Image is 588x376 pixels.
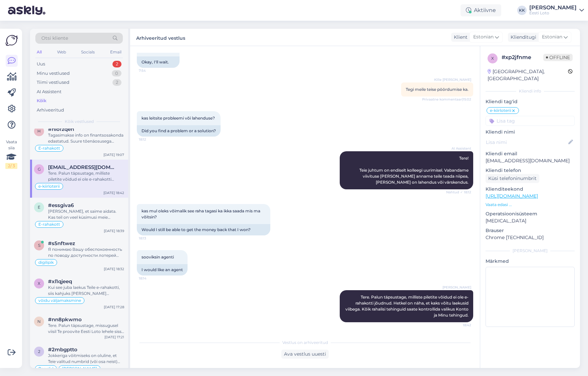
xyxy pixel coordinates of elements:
span: Offline [543,54,573,61]
p: Klienditeekond [486,186,575,193]
span: kas leitsite probleemi või lahenduse? [141,116,215,121]
p: [EMAIL_ADDRESS][DOMAIN_NAME] [486,157,575,164]
span: 18:42 [446,323,471,328]
div: [DATE] 18:42 [103,190,124,195]
label: Arhiveeritud vestlus [136,33,185,42]
span: Tere. Palun täpsustage, milliste piletite võidud ei ole e-rahakotti jõudnud. Hetkel on näha, et k... [345,295,470,318]
input: Lisa tag [486,116,575,126]
div: [DATE] 18:39 [104,228,124,233]
div: 2 [112,61,121,67]
span: #nn8pkwmo [48,317,82,323]
div: # xp2jfnme [502,53,543,61]
a: [URL][DOMAIN_NAME] [486,193,538,199]
span: Reeglid [38,367,53,371]
div: I would like an agent [137,264,188,275]
div: Я понимаю Вашу обеспокоенность по поводу доступности лотерей для пожилых людей или тех, кто не по... [48,246,124,258]
span: 7:54 [139,68,164,73]
p: Kliendi tag'id [486,98,575,105]
span: x [38,281,40,286]
div: [PERSON_NAME], et saime aidata. Kas teil on veel küsimusi meie teenuste kohta? [48,208,124,220]
span: kas mul oleks võimalik see raha tagasi ka ikka saada mis ma võitsin? [141,208,261,219]
div: [PERSON_NAME] [529,5,577,10]
div: Klient [451,34,468,41]
a: [PERSON_NAME]Eesti Loto [529,5,584,16]
div: Would I still be able to get the money back that I won? [137,224,270,235]
div: Email [109,48,123,56]
span: Tegi meile teise pöördumise ka. [406,87,469,92]
span: e-kiirloterii [38,184,60,188]
span: AI Assistent [446,146,471,151]
div: [DATE] 17:21 [104,335,124,340]
div: KK [517,6,527,15]
span: Otsi kliente [41,35,68,42]
span: 18:13 [139,236,164,241]
div: 2 [112,79,121,86]
div: Eesti Loto [529,10,577,16]
span: Nähtud ✓ 18:12 [446,190,471,195]
div: [GEOGRAPHIC_DATA], [GEOGRAPHIC_DATA] [488,68,568,82]
span: digilipik [38,260,54,264]
span: võidu väljamaksmine [38,299,81,303]
p: Brauser [486,227,575,234]
span: getter.sade@mail.ee [48,164,117,170]
div: Küsi telefoninumbrit [486,174,539,183]
div: Jokkeriga võitmiseks on oluline, et Teie valitud numbrid (või osa neist) langevad kokku väljaloos... [48,353,124,365]
span: Tere! Teie juhtum on endiselt kolleegi uurimisel. Vabandame viivituse [PERSON_NAME] anname teile ... [359,156,470,185]
div: Aktiivne [461,4,501,16]
div: Tiimi vestlused [37,79,69,86]
div: [DATE] 19:07 [103,152,124,157]
span: Kille [PERSON_NAME] [434,77,471,82]
div: Tere. Palun täpsustage, missugusel viisil Te proovite Eesti Loto lehele sisse logida ning millise... [48,323,124,335]
span: E-rahakott [38,146,60,150]
p: [MEDICAL_DATA] [486,217,575,224]
span: Estonian [473,33,494,41]
p: Vaata edasi ... [486,202,575,208]
div: Did you find a problem or a solution? [137,125,221,137]
div: Tagasimakse info on finantsosakonda edastatud. Suure tõenäosusega tagastatakse raha homme. [48,132,124,144]
div: Kliendi info [486,88,575,94]
span: n [37,319,41,324]
div: [DATE] 17:28 [104,305,124,310]
div: Kui see juba laekus Teile e-rahakotti, siis kahjuks [PERSON_NAME] [PERSON_NAME] ei saa. [48,285,124,297]
span: e-kiirloterii [490,109,511,113]
p: Chrome [TECHNICAL_ID] [486,234,575,241]
span: Kõik vestlused [65,119,94,125]
div: Minu vestlused [37,70,70,77]
span: [PERSON_NAME] [62,367,97,371]
div: [PERSON_NAME] [486,248,575,254]
div: All [35,48,43,56]
span: 18:14 [139,276,164,281]
div: [DATE] 18:32 [104,266,124,271]
img: Askly Logo [5,34,18,47]
div: Klienditugi [508,34,536,41]
span: 2 [38,349,40,354]
div: Okay, I'll wait. [137,56,180,68]
div: Kõik [37,98,46,104]
span: #xl1qjeeq [48,278,72,285]
span: Privaatne kommentaar | 15:02 [422,97,471,102]
span: E-rahakott [38,222,60,226]
div: AI Assistent [37,88,61,95]
div: Web [56,48,67,56]
span: [PERSON_NAME] [443,285,471,290]
span: x [491,56,494,61]
div: 0 [112,70,121,77]
p: Operatsioonisüsteem [486,210,575,217]
div: Ava vestlus uuesti [281,350,329,359]
div: 2 / 3 [5,163,17,169]
span: Vestlus on arhiveeritud [282,340,328,346]
span: s [38,243,40,248]
span: #s5nftwez [48,240,75,246]
span: Estonian [542,33,562,41]
span: 18:12 [139,137,164,142]
div: Tere. Palun täpsustage, milliste piletite võidud ei ole e-rahakotti jõudnud. Hetkel on näha, et k... [48,170,124,182]
div: Vaata siia [5,139,17,169]
span: e [38,205,40,210]
span: g [38,167,41,172]
span: sooviksin agenti [141,254,174,259]
input: Lisa nimi [486,139,567,146]
span: #essgiva6 [48,202,74,208]
p: Kliendi telefon [486,167,575,174]
div: Socials [80,48,96,56]
div: Arhiveeritud [37,107,64,114]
